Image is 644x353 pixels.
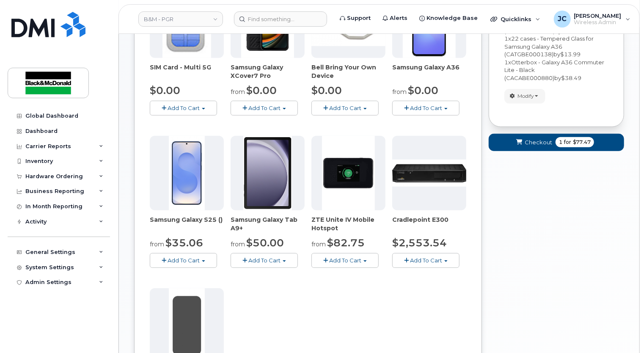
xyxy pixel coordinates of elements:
small: from [231,88,245,96]
span: Quicklinks [501,16,531,22]
a: Knowledge Base [413,10,484,27]
small: from [150,240,164,248]
img: phone23817.JPG [169,136,205,210]
button: Add To Cart [392,101,460,116]
div: Jackie Cox [548,11,636,28]
a: Support [334,10,377,27]
span: Add To Cart [329,257,361,264]
div: ZTE Unite IV Mobile Hotspot [311,215,385,232]
span: Wireless Admin [574,19,622,26]
div: Samsung Galaxy S25 () [150,215,224,232]
img: phone23268.JPG [322,136,375,210]
span: Support [347,14,371,22]
button: Add To Cart [311,101,379,116]
div: Bell Bring Your Own Device [311,63,385,80]
span: $50.00 [246,237,284,249]
span: for [562,138,573,146]
span: Add To Cart [168,105,200,111]
a: Alerts [377,10,413,27]
span: $0.00 [311,84,342,97]
span: 1 [559,138,562,146]
button: Checkout 1 for $77.47 [489,134,624,151]
button: Add To Cart [392,253,460,268]
span: $0.00 [246,84,277,97]
div: Samsung Galaxy A36 [392,63,466,80]
span: Add To Cart [410,257,442,264]
span: [PERSON_NAME] [574,12,622,19]
div: SIM Card - Multi 5G [150,63,224,80]
span: Knowledge Base [427,14,478,22]
span: Add To Cart [168,257,200,264]
span: Add To Cart [329,105,361,111]
span: $0.00 [150,84,180,97]
span: $13.99 [560,51,581,58]
button: Modify [504,89,545,104]
span: $24.99 [561,28,582,34]
span: $0.00 [408,84,438,97]
span: $38.49 [561,74,581,81]
span: 22 cases - Tempered Glass for Samsung Galaxy A36 (CATGBE000138) [504,35,594,58]
span: Add To Cart [248,257,281,264]
span: 1 [504,59,508,66]
button: Add To Cart [150,101,217,116]
button: Add To Cart [311,253,379,268]
span: Add To Cart [410,105,442,111]
span: $77.47 [573,138,591,146]
small: from [231,240,245,248]
span: Alerts [390,14,407,22]
div: x by [504,58,608,82]
img: phone23884.JPG [243,136,292,210]
span: $82.75 [327,237,365,249]
button: Add To Cart [150,253,217,268]
span: $2,553.54 [392,237,447,249]
span: Modify [517,92,534,100]
span: Samsung - 25W USB-C PD Wall Charger - Black - OEM - No Cable - (CAHCPZ000081) [504,12,600,34]
small: from [392,88,407,96]
span: Otterbox - Galaxy A36 Commuter Lite - Black (CACABE000880) [504,59,604,81]
button: Add To Cart [231,101,298,116]
a: B&M - PGR [138,11,223,27]
div: x by [504,35,608,58]
div: Samsung Galaxy XCover7 Pro [231,63,305,80]
button: Add To Cart [231,253,298,268]
span: Add To Cart [248,105,281,111]
div: Quicklinks [484,11,546,28]
input: Find something... [234,11,327,27]
span: Checkout [525,138,552,146]
span: JC [558,14,567,24]
div: Cradlepoint E300 [392,215,466,232]
small: from [311,240,326,248]
span: $35.06 [165,237,203,249]
span: 1 [504,35,508,42]
img: phone23700.JPG [392,160,466,187]
div: Samsung Galaxy Tab A9+ [231,215,305,232]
